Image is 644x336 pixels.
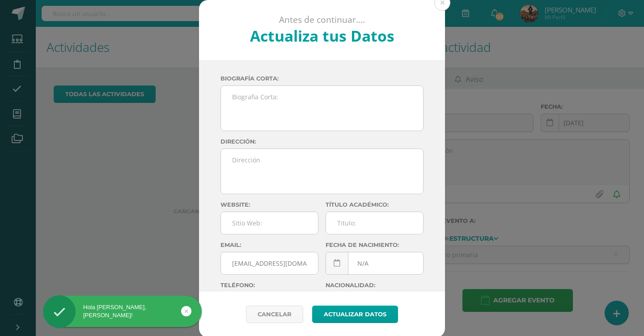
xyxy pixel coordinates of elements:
h2: Actualiza tus Datos [223,26,421,46]
input: Sitio Web: [221,212,318,234]
label: Fecha de nacimiento: [326,242,424,248]
input: Correo Electronico: [221,252,318,274]
label: Dirección: [220,138,424,145]
label: Nacionalidad: [326,282,424,289]
input: Titulo: [326,212,423,234]
input: Fecha de Nacimiento: [326,252,423,274]
label: Teléfono: [220,282,318,289]
label: Biografía corta: [220,75,424,82]
p: Antes de continuar.... [223,14,421,26]
label: Email: [220,242,318,248]
div: Hola [PERSON_NAME], [PERSON_NAME]! [43,303,202,319]
label: Título académico: [326,201,424,208]
button: Actualizar datos [312,306,398,323]
label: Website: [220,201,318,208]
a: Cancelar [246,306,303,323]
